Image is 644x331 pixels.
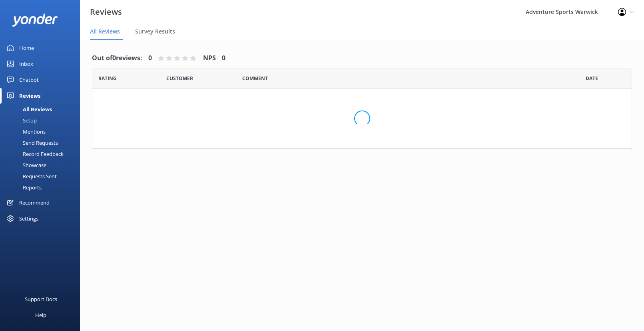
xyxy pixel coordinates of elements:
a: Showcase [5,160,80,171]
span: Date [586,75,598,82]
span: Survey Results [135,28,175,35]
div: Requests Sent [5,171,57,182]
div: All Reviews [5,104,52,115]
div: Inbox [19,56,33,72]
div: Reviews [19,88,40,104]
div: Showcase [5,160,46,171]
div: Reports [5,182,42,193]
div: Setup [5,115,37,126]
a: Record Feedback [5,148,80,160]
div: Mentions [5,126,46,137]
div: Record Feedback [5,148,64,160]
h4: Out of 0 reviews: [92,53,142,63]
a: Reports [5,182,80,193]
div: Help [35,307,46,323]
div: Send Requests [5,137,58,148]
a: Send Requests [5,137,80,148]
span: Question [242,75,268,82]
div: Settings [19,211,38,227]
span: Date [166,75,193,82]
a: Setup [5,115,80,126]
a: All Reviews [5,104,80,115]
div: Home [19,40,34,56]
span: All Reviews [90,28,120,35]
h4: NPS [203,53,216,63]
div: Recommend [19,195,50,211]
a: Requests Sent [5,171,80,182]
div: Chatbot [19,72,39,88]
h4: 0 [222,53,225,63]
span: Date [98,75,117,82]
img: yonder-white-logo.png [12,14,58,27]
h3: Reviews [90,6,122,18]
h4: 0 [148,53,152,63]
a: Mentions [5,126,80,137]
div: Support Docs [25,291,57,307]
